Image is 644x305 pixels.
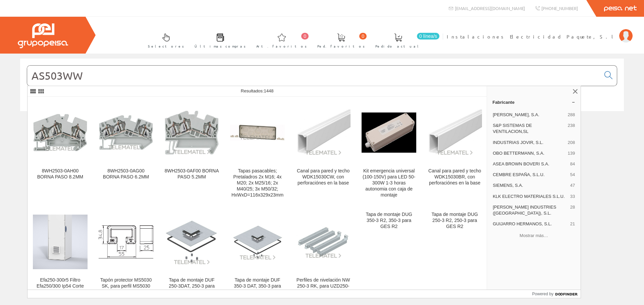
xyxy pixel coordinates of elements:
div: Canal para pared y techo WDK15030CW, con perforaciónes en la base [296,168,351,186]
a: Tapa de montaje DUG 350-3 R2, 350-3 para GES R2 [356,206,422,303]
span: [EMAIL_ADDRESS][DOMAIN_NAME] [455,5,525,11]
span: 0 [301,33,309,40]
span: 21 [570,221,575,227]
span: 139 [568,150,575,156]
div: Canal para pared y techo WDK15030BR, con perforaciónes en la base [427,168,482,186]
a: Tapa de montaje DUF 350-3 DAT, 350-3 para Telitank Tapa de montaje DUF 350-3 DAT, 350-3 para Teli... [225,206,290,303]
a: Perfiles de nivelación NW 250-3 RK, para UZD250-3 Perfiles de nivelación NW 250-3 RK, para UZD250-3 [290,206,356,303]
span: OBO BETTERMANN, S.A. [493,150,565,156]
span: 288 [568,112,575,118]
a: Canal para pared y techo WDK15030CW, con perforaciónes en la base Canal para pared y techo WDK150... [290,97,356,206]
span: 54 [570,172,575,178]
img: Tapón protector MS5030 SK, para perfil MS5030 [99,225,153,258]
input: Buscar... [27,66,600,86]
div: Kit emergencia universal (100-150V) para LED 50-300W 1-3 horas autonomia con caja de montaje [362,168,416,198]
span: [PHONE_NUMBER] [541,5,578,11]
a: Canal para pared y techo WDK15030BR, con perforaciónes en la base Canal para pared y techo WDK150... [422,97,487,206]
div: Tapa de montaje DUG 250-3 R2, 250-3 para GES R2 [427,212,482,230]
a: 8WH2503-0AH00 BORNA PASO 8.2MM 8WH2503-0AH00 BORNA PASO 8.2MM [28,97,93,206]
img: 8WH2503-0AH00 BORNA PASO 8.2MM [33,113,88,151]
div: Perfiles de nivelación NW 250-3 RK, para UZD250-3 [296,277,351,295]
a: Últimas compras [188,28,249,52]
span: 28 [570,204,575,216]
span: Instalaciones Electricidad Paquete, S.l [447,33,616,40]
a: Powered by [532,290,581,298]
span: CEMBRE ESPAÑA, S.L.U. [493,172,568,178]
img: Efa250-300r5 Filtro Efa250/300 Ip54 Corte 223x223 [33,215,88,269]
img: 8WH2503-0AG00 BORNA PASO 6.2MM [99,115,153,150]
div: Tapas pasacables; Pretaladros 2x M16; 4x M20; 2x M25/16; 2x M40/25; 3x M50/32; HxWxD=116x329x23mm [230,168,285,198]
div: Efa250-300r5 Filtro Efa250/300 Ip54 Corte 223x223 [33,277,88,295]
div: Tapa de montaje DUF 250-3DAT, 250-3 para Telitank [164,277,219,295]
span: [PERSON_NAME], S.A. [493,112,565,118]
img: Tapas pasacables; Pretaladros 2x M16; 4x M20; 2x M25/16; 2x M40/25; 3x M50/32; HxWxD=116x329x23mm [230,125,285,141]
span: SIEMENS, S.A. [493,182,568,188]
img: Grupo Peisa [18,23,68,48]
a: Tapa de montaje DUG 250-3 R2, 250-3 para GES R2 [422,206,487,303]
a: Instalaciones Electricidad Paquete, S.l [447,28,633,34]
div: Tapón protector MS5030 SK, para perfil MS5030 [99,277,153,289]
span: Powered by [532,291,553,297]
a: Efa250-300r5 Filtro Efa250/300 Ip54 Corte 223x223 Efa250-300r5 Filtro Efa250/300 Ip54 Corte 223x223 [28,206,93,303]
a: 0 línea/s Pedido actual [369,28,441,52]
span: [PERSON_NAME] INDUSTRIES ([GEOGRAPHIC_DATA]), S.L. [493,204,568,216]
a: 8WH2503-0AF00 BORNA PASO 5.2MM 8WH2503-0AF00 BORNA PASO 5.2MM [159,97,224,206]
span: 47 [570,182,575,188]
span: 238 [568,123,575,135]
span: 33 [570,194,575,200]
a: Kit emergencia universal (100-150V) para LED 50-300W 1-3 horas autonomia con caja de montaje Kit ... [356,97,422,206]
a: Tapa de montaje DUF 250-3DAT, 250-3 para Telitank Tapa de montaje DUF 250-3DAT, 250-3 para Telitank [159,206,224,303]
img: Tapa de montaje DUF 250-3DAT, 250-3 para Telitank [164,219,219,265]
a: 8WH2503-0AG00 BORNA PASO 6.2MM 8WH2503-0AG00 BORNA PASO 6.2MM [93,97,159,206]
span: 0 [359,33,367,40]
a: Tapas pasacables; Pretaladros 2x M16; 4x M20; 2x M25/16; 2x M40/25; 3x M50/32; HxWxD=116x329x23mm... [225,97,290,206]
span: 1448 [264,88,273,93]
img: 8WH2503-0AF00 BORNA PASO 5.2MM [164,110,219,155]
span: Pedido actual [375,43,421,50]
span: Art. favoritos [256,43,307,50]
img: Kit emergencia universal (100-150V) para LED 50-300W 1-3 horas autonomia con caja de montaje [362,112,416,152]
div: © Grupo Peisa [20,120,624,125]
div: 8WH2503-0AG00 BORNA PASO 6.2MM [99,168,153,180]
img: Canal para pared y techo WDK15030CW, con perforaciónes en la base [296,109,351,156]
div: 8WH2503-0AH00 BORNA PASO 8.2MM [33,168,88,180]
img: Canal para pared y techo WDK15030BR, con perforaciónes en la base [427,109,482,156]
a: Fabricante [487,97,581,107]
span: Últimas compras [195,43,246,50]
span: INDUSTRIAS JOVIR, S.L. [493,140,565,146]
span: KLK ELECTRO MATERIALES S.L.U. [493,194,568,200]
span: Ped. favoritos [317,43,365,50]
img: Perfiles de nivelación NW 250-3 RK, para UZD250-3 [296,225,351,258]
a: Selectores [141,28,187,52]
span: Selectores [148,43,184,50]
span: 0 línea/s [417,33,439,40]
span: 208 [568,140,575,146]
a: Tapón protector MS5030 SK, para perfil MS5030 Tapón protector MS5030 SK, para perfil MS5030 [93,206,159,303]
div: Tapa de montaje DUG 350-3 R2, 350-3 para GES R2 [362,212,416,230]
div: Tapa de montaje DUF 350-3 DAT, 350-3 para Telitank [230,277,285,295]
button: Mostrar más… [490,230,578,241]
div: 8WH2503-0AF00 BORNA PASO 5.2MM [164,168,219,180]
img: Tapa de montaje DUF 350-3 DAT, 350-3 para Telitank [230,223,285,260]
span: 84 [570,161,575,167]
span: ASEA BROWN BOVERI S.A. [493,161,568,167]
span: Resultados: [241,88,274,93]
span: S&P SISTEMAS DE VENTILACION,SL [493,123,565,135]
span: GUIJARRO HERMANOS, S.L. [493,221,568,227]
